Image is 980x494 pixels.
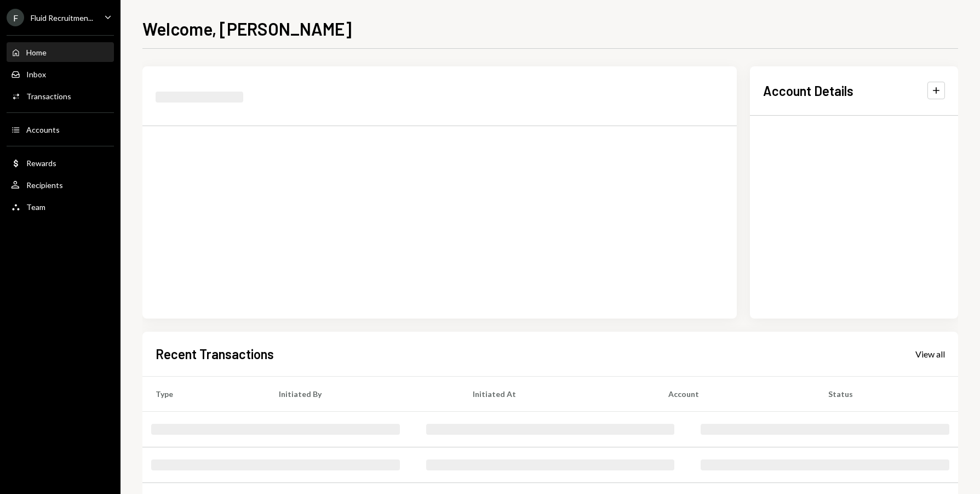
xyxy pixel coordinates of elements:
a: Rewards [7,153,114,173]
a: Transactions [7,86,114,106]
th: Type [142,376,266,411]
div: View all [915,349,945,360]
th: Account [655,376,815,411]
div: Fluid Recruitmen... [31,13,93,22]
th: Initiated At [460,376,655,411]
div: Inbox [26,70,46,79]
a: View all [915,348,945,360]
h2: Account Details [763,82,853,100]
div: Team [26,202,45,212]
h1: Welcome, [PERSON_NAME] [142,18,352,39]
a: Team [7,197,114,217]
a: Recipients [7,175,114,195]
div: Home [26,48,47,57]
th: Initiated By [266,376,460,411]
a: Home [7,42,114,62]
div: Transactions [26,92,71,101]
h2: Recent Transactions [156,345,274,363]
div: Rewards [26,158,56,168]
div: F [7,9,24,26]
a: Accounts [7,120,114,139]
div: Recipients [26,180,63,190]
th: Status [815,376,958,411]
div: Accounts [26,125,60,134]
a: Inbox [7,64,114,84]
